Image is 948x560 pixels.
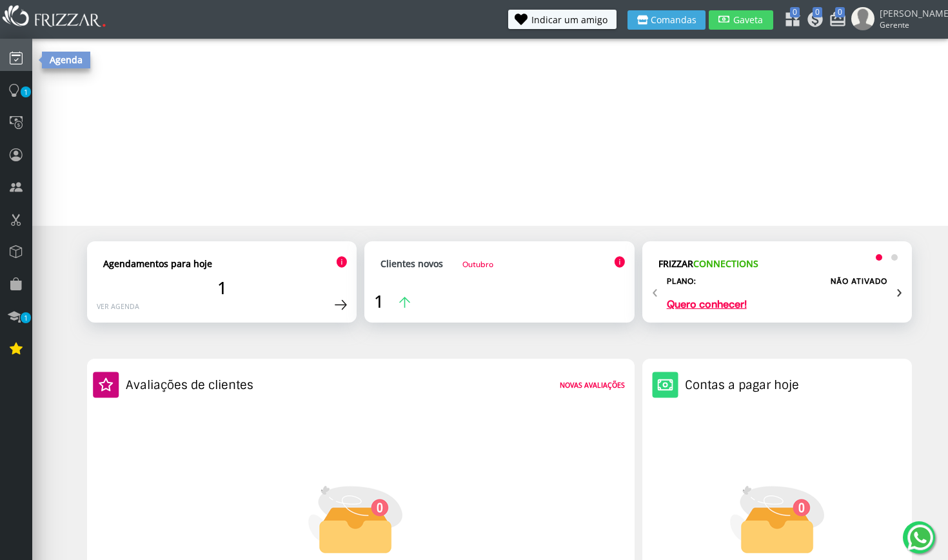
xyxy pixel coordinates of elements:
[831,276,887,286] label: NÃO ATIVADO
[627,10,706,30] button: Comandas
[336,256,347,268] img: Ícone de informação
[531,15,607,25] span: Indicar um amigo
[652,277,658,304] span: Previous
[784,10,796,31] a: 0
[21,86,31,97] span: 1
[399,297,410,308] img: Ícone de seta para a cima
[667,276,697,286] h2: Plano:
[880,7,938,19] span: [PERSON_NAME]
[651,15,696,25] span: Comandas
[732,15,764,25] span: Gaveta
[97,302,139,311] a: Ver agenda
[380,257,443,270] strong: Clientes novos
[806,10,819,31] a: 0
[658,257,758,270] strong: FRIZZAR
[126,377,253,393] h2: Avaliações de clientes
[103,257,212,270] strong: Agendamentos para hoje
[813,7,822,17] span: 0
[693,257,758,270] span: CONNECTIONS
[560,381,625,390] strong: Novas avaliações
[896,277,902,304] span: Next
[93,372,119,398] img: Ícone de estrela
[667,299,747,310] a: Quero conhecer!
[835,7,845,17] span: 0
[851,7,942,33] a: [PERSON_NAME] Gerente
[374,290,410,313] a: 1
[880,19,938,30] span: Gerente
[652,372,678,398] img: Ícone de um cofre
[905,522,936,553] img: whatsapp.png
[508,10,617,29] button: Indicar um amigo
[335,299,347,310] img: Ícone de seta para a direita
[374,290,384,313] span: 1
[21,312,31,323] span: 1
[42,52,90,68] div: Agenda
[380,257,493,270] a: Clientes novosOutubro
[790,7,800,17] span: 0
[462,259,493,270] span: Outubro
[217,276,227,299] span: 1
[709,10,773,30] button: Gaveta
[685,377,799,393] h2: Contas a pagar hoje
[614,256,625,268] img: Ícone de informação
[829,10,842,31] a: 0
